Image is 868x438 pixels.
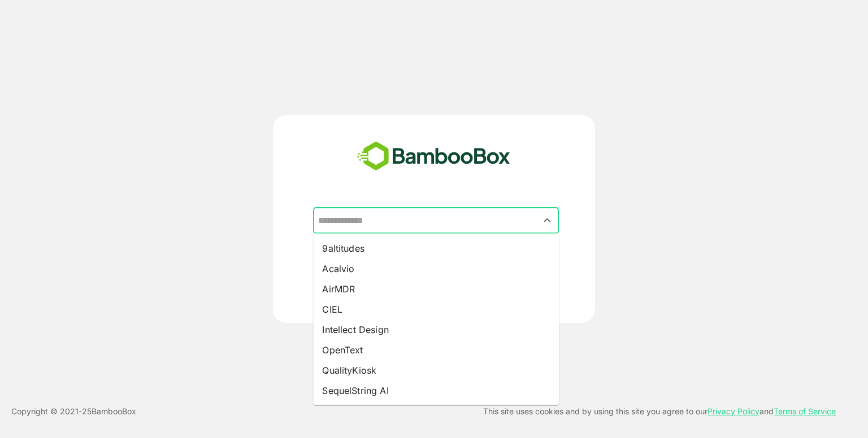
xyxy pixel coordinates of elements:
li: OpenText [313,340,559,360]
a: Terms of Service [774,406,836,416]
li: CIEL [313,299,559,319]
li: QualityKiosk [313,360,559,380]
p: Copyright © 2021- 25 BambooBox [11,405,136,418]
li: Acalvio [313,259,559,279]
li: AirMDR [313,279,559,299]
p: This site uses cookies and by using this site you agree to our and [483,405,836,418]
img: bamboobox [351,138,517,175]
li: Intellect Design [313,319,559,340]
a: Privacy Policy [708,406,759,416]
li: 9altitudes [313,238,559,259]
li: SequelString AI [313,380,559,401]
button: Close [540,213,555,228]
